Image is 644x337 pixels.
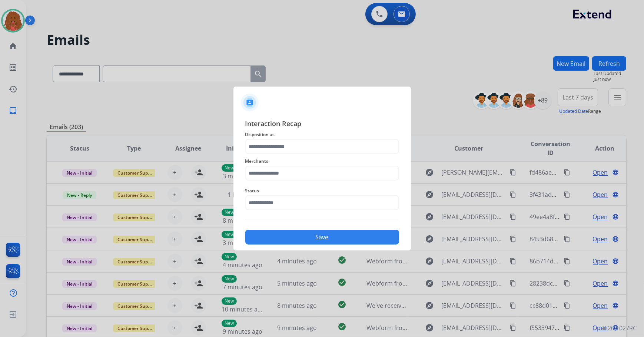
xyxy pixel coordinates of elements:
[245,230,399,245] button: Save
[245,130,399,139] span: Disposition as
[603,324,637,333] p: 0.20.1027RC
[245,118,399,130] span: Interaction Recap
[245,219,399,219] img: contact-recap-line.svg
[245,186,399,195] span: Status
[245,157,399,166] span: Merchants
[241,94,259,111] img: contactIcon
